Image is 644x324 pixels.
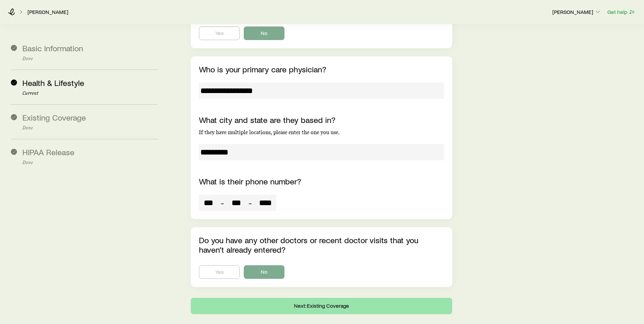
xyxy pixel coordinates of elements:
p: Done [22,160,158,165]
span: HIPAA Release [22,147,74,157]
button: Yes [199,26,240,40]
button: No [244,26,284,40]
button: Get help [607,8,636,16]
button: Next: Existing Coverage [191,298,452,314]
p: [PERSON_NAME] [552,8,601,15]
span: - [221,198,224,208]
label: What is their phone number? [199,176,301,186]
label: What city and state are they based in? [199,115,335,125]
p: Done [22,56,158,61]
span: Existing Coverage [22,112,86,122]
label: Who is your primary care physician? [199,64,326,74]
p: Current [22,91,158,96]
p: If they have multiple locations, please enter the one you use. [199,129,444,136]
p: Do you have any other doctors or recent doctor visits that you haven’t already entered? [199,235,444,254]
button: [PERSON_NAME] [552,8,602,16]
button: Yes [199,265,240,279]
button: No [244,265,284,279]
p: Done [22,125,158,131]
span: Basic Information [22,43,83,53]
span: Health & Lifestyle [22,78,84,88]
span: - [249,198,252,208]
a: [PERSON_NAME] [27,9,69,15]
